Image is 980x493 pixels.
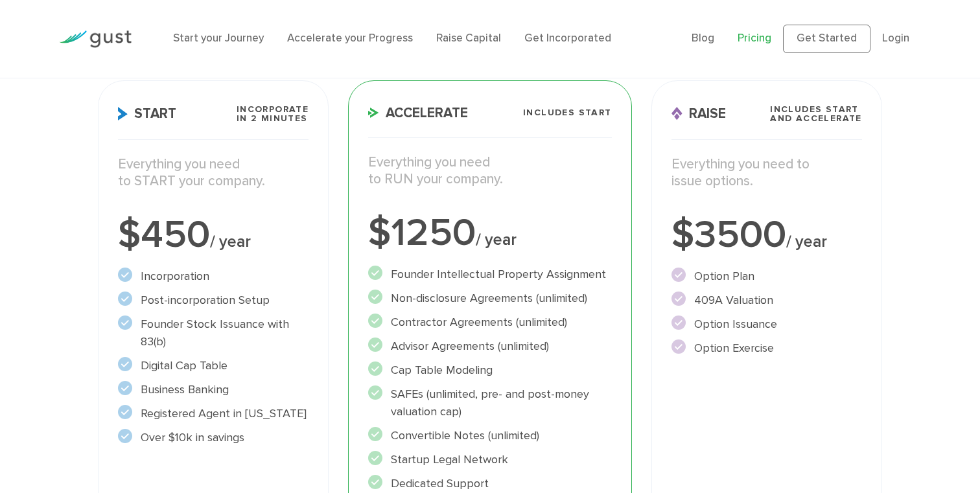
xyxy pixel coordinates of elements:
[738,32,771,45] a: Pricing
[671,216,862,255] div: $3500
[368,338,611,355] li: Advisor Agreements (unlimited)
[368,385,611,420] li: SAFEs (unlimited, pre- and post-money valuation cap)
[118,292,309,309] li: Post-incorporation Setup
[523,108,612,117] span: Includes START
[59,30,132,48] img: Gust Logo
[118,357,309,374] li: Digital Cap Table
[786,232,827,251] span: / year
[118,268,309,285] li: Incorporation
[368,154,611,189] p: Everything you need to RUN your company.
[368,106,468,120] span: Accelerate
[118,216,309,255] div: $450
[368,361,611,379] li: Cap Table Modeling
[237,105,309,123] span: Incorporate in 2 Minutes
[783,25,870,53] a: Get Started
[118,315,309,350] li: Founder Stock Issuance with 83(b)
[882,32,909,45] a: Login
[368,266,611,283] li: Founder Intellectual Property Assignment
[671,339,862,357] li: Option Exercise
[671,268,862,285] li: Option Plan
[368,314,611,331] li: Contractor Agreements (unlimited)
[671,107,682,120] img: Raise Icon
[287,32,413,45] a: Accelerate your Progress
[118,107,176,120] span: Start
[436,32,501,45] a: Raise Capital
[368,475,611,492] li: Dedicated Support
[671,107,726,120] span: Raise
[368,290,611,307] li: Non-disclosure Agreements (unlimited)
[476,230,517,249] span: / year
[524,32,611,45] a: Get Incorporated
[770,105,862,123] span: Includes START and ACCELERATE
[118,405,309,422] li: Registered Agent in [US_STATE]
[671,292,862,309] li: 409A Valuation
[173,32,264,45] a: Start your Journey
[692,32,714,45] a: Blog
[671,156,862,190] p: Everything you need to issue options.
[118,429,309,446] li: Over $10k in savings
[368,108,379,118] img: Accelerate Icon
[368,451,611,468] li: Startup Legal Network
[210,232,251,251] span: / year
[368,427,611,444] li: Convertible Notes (unlimited)
[118,107,128,120] img: Start Icon X2
[118,381,309,398] li: Business Banking
[671,315,862,333] li: Option Issuance
[118,156,309,190] p: Everything you need to START your company.
[368,214,611,253] div: $1250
